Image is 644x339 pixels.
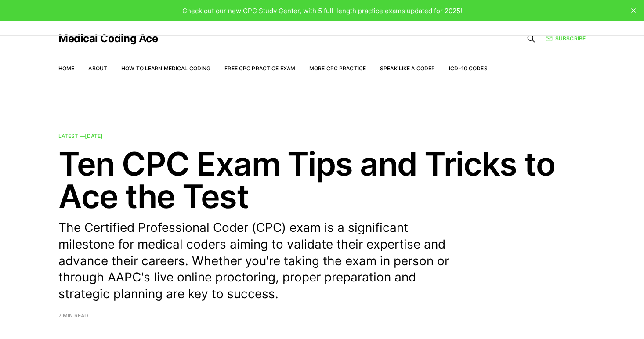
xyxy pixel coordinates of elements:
[58,133,103,139] span: Latest —
[626,4,640,18] button: close
[58,313,88,318] span: 7 min read
[224,65,295,72] a: Free CPC Practice Exam
[58,148,586,213] h2: Ten CPC Exam Tips and Tricks to Ace the Test
[449,65,487,72] a: ICD-10 Codes
[546,34,586,43] a: Subscribe
[309,65,366,72] a: More CPC Practice
[88,65,107,72] a: About
[58,33,158,44] a: Medical Coding Ace
[182,7,462,15] span: Check out our new CPC Study Center, with 5 full-length practice exams updated for 2025!
[58,220,463,303] p: The Certified Professional Coder (CPC) exam is a significant milestone for medical coders aiming ...
[121,65,210,72] a: How to Learn Medical Coding
[380,65,435,72] a: Speak Like a Coder
[85,133,103,139] time: [DATE]
[58,133,586,318] a: Latest —[DATE] Ten CPC Exam Tips and Tricks to Ace the Test The Certified Professional Coder (CPC...
[58,65,74,72] a: Home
